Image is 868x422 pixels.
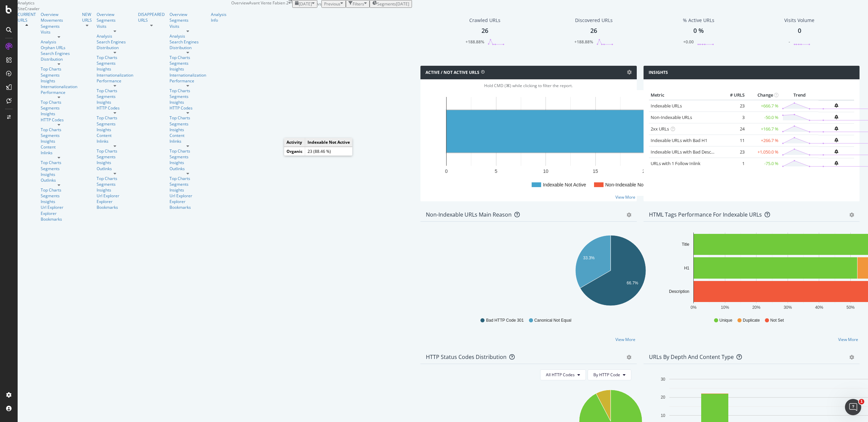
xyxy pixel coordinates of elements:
div: Distribution [97,45,133,51]
a: Segments [41,193,77,199]
div: +188.88% [466,39,484,45]
div: Top Charts [170,88,206,94]
td: +266.7 % [746,135,780,146]
div: Performance [97,78,133,84]
div: HTTP Status Codes Distribution [426,354,507,360]
td: 23 [719,100,746,112]
text: 15 [593,168,598,174]
text: 5 [495,168,497,174]
a: 2xx URLs [651,126,669,132]
text: 20% [752,305,760,309]
a: Segments [170,60,206,66]
a: Segments [97,94,133,99]
div: Insights [170,127,206,133]
h4: Insights [649,69,668,76]
a: Top Charts [97,115,133,121]
div: Insights [41,111,77,117]
a: Search Engines [41,51,70,56]
div: gear [849,355,854,360]
a: Segments [41,166,77,172]
a: Segments [97,17,133,23]
text: 20 [660,395,665,400]
text: H1 [684,265,689,270]
div: Visits [97,23,133,29]
div: HTTP Codes [41,117,77,123]
div: Crawled URLs [469,17,500,24]
div: Inlinks [170,138,206,144]
a: Segments [41,133,77,138]
a: Analysis [97,33,133,39]
div: % Active URLs [683,17,714,24]
span: vs [317,1,321,7]
div: [DATE] [396,1,409,7]
td: -75.0 % [746,158,780,169]
text: 66.7% [627,281,638,285]
div: Top Charts [170,148,206,154]
a: Content [170,133,206,138]
a: Distribution [41,56,77,62]
div: NEW URLS [82,12,92,23]
td: 24 [719,123,746,135]
a: Segments [170,94,206,99]
div: Insights [97,99,133,105]
a: Analysis [170,33,206,39]
a: Segments [97,121,133,127]
div: Performance [41,89,77,95]
div: gear [849,213,854,217]
a: Explorer Bookmarks [41,210,77,222]
a: Analysis [41,39,77,45]
a: Segments [170,17,206,23]
a: Top Charts [41,66,77,72]
a: Inlinks [97,138,133,144]
a: Indexable URLs with Bad Description [651,149,725,155]
a: Insights [97,187,133,193]
div: Segments [170,181,206,187]
a: Segments [97,154,133,160]
div: - [789,39,790,45]
div: gear [627,355,631,360]
div: Top Charts [97,55,133,60]
button: By HTTP Code [588,369,631,380]
a: Insights [41,172,77,177]
div: Internationalization [97,72,133,78]
a: Insights [170,187,206,193]
span: 2025 Oct. 12th [299,1,312,7]
a: Segments [41,105,77,111]
div: Top Charts [41,127,77,133]
a: Insights [41,199,77,204]
a: Movements [41,17,77,23]
div: Insights [41,138,77,144]
a: Overview [170,12,206,17]
a: Internationalization [41,84,77,89]
a: Segments [41,72,77,78]
div: bell-plus [834,138,838,142]
text: 50% [846,305,854,309]
div: Top Charts [97,148,133,154]
div: Visits [170,23,206,29]
a: Top Charts [41,99,77,105]
div: Top Charts [97,176,133,181]
div: A chart. [426,233,795,311]
a: Url Explorer [170,193,206,199]
a: Inlinks [41,150,77,156]
span: Segments [377,1,396,7]
a: View More [838,337,858,342]
div: Insights [97,160,133,165]
div: Overview [41,12,77,17]
text: 0 [445,168,448,174]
